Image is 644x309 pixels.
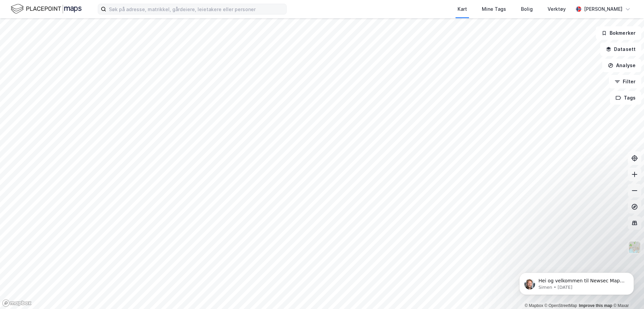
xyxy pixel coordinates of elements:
[482,5,506,13] div: Mine Tags
[521,5,533,13] div: Bolig
[584,5,622,13] div: [PERSON_NAME]
[106,4,286,14] input: Søk på adresse, matrikkel, gårdeiere, leietakere eller personer
[548,5,566,13] div: Verktøy
[509,258,644,306] iframe: Intercom notifications message
[11,3,82,15] img: logo.f888ab2527a4732fd821a326f86c7f29.svg
[458,5,467,13] div: Kart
